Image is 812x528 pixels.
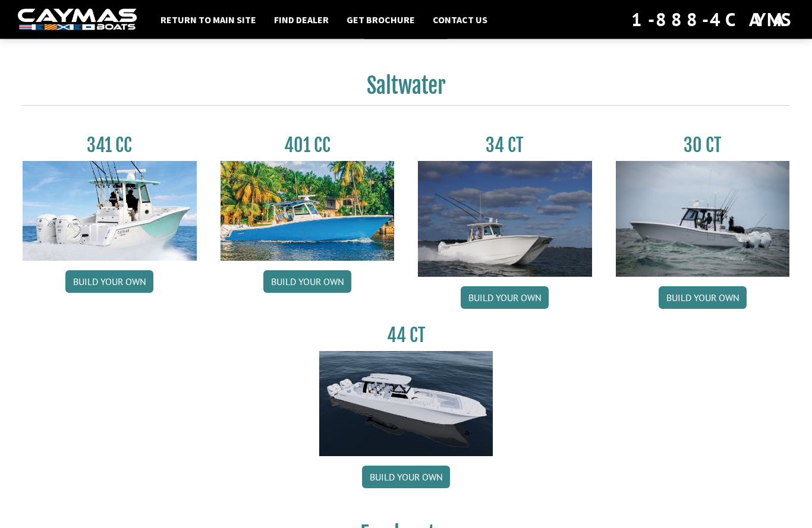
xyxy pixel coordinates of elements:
div: 1-888-4CAYMAS [631,7,794,33]
h3: 34 CT [418,135,592,157]
a: Contact Us [427,12,493,27]
a: Build your own [263,271,351,293]
h3: 44 CT [319,325,493,347]
h3: 401 CC [221,135,395,157]
h3: 341 CC [23,135,197,157]
img: 401CC_thumb.pg.jpg [221,162,395,261]
img: 30_CT_photo_shoot_for_caymas_connect.jpg [616,162,790,277]
a: Return to main site [155,12,262,27]
a: Build your own [659,287,747,309]
img: 44ct_background.png [319,352,493,457]
a: Build your own [461,287,549,309]
h2: Saltwater [23,73,789,106]
h3: 30 CT [616,135,790,157]
img: 341CC-thumbjpg.jpg [23,162,197,261]
a: Find Dealer [268,12,335,27]
img: white-logo-c9c8dbefe5ff5ceceb0f0178aa75bf4bb51f6bca0971e226c86eb53dfe498488.png [18,9,137,31]
a: Build your own [362,466,450,489]
a: Build your own [65,271,153,293]
a: Get Brochure [341,12,421,27]
img: Caymas_34_CT_pic_1.jpg [418,162,592,277]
